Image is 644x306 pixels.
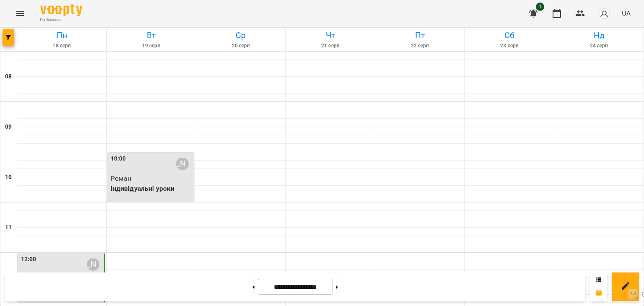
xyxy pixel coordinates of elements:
h6: 24 серп [556,42,642,50]
img: Voopty Logo [40,4,82,16]
button: UA [618,5,634,21]
h6: Сб [466,29,553,42]
h6: 22 серп [377,42,463,50]
h6: Пн [18,29,105,42]
h6: 10 [5,173,12,182]
h6: Ср [197,29,284,42]
h6: 11 [5,223,12,232]
span: UA [622,9,631,18]
span: 1 [536,3,544,11]
h6: Пт [377,29,463,42]
h6: 21 серп [287,42,374,50]
h6: 08 [5,72,12,81]
label: 10:00 [111,154,126,163]
p: індивідуальні уроки [111,184,192,194]
span: Роман [111,174,132,182]
div: Павлик Вікторія Ігорівна [176,158,189,170]
h6: 19 серп [108,42,195,50]
h6: 20 серп [197,42,284,50]
button: Menu [10,3,30,23]
img: avatar_s.png [598,8,610,19]
h6: 23 серп [466,42,553,50]
h6: Вт [108,29,195,42]
h6: 09 [5,122,12,132]
h6: 18 серп [18,42,105,50]
div: Павлик Вікторія Ігорівна [87,258,99,271]
h6: Нд [556,29,642,42]
h6: Чт [287,29,374,42]
span: For Business [40,17,82,23]
label: 12:00 [21,255,36,264]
